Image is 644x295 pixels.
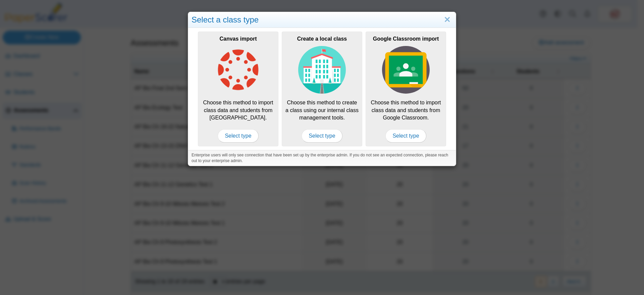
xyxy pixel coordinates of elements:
[188,150,456,166] div: Enterprise users will only see connection that have been set up by the enterprise admin. If you d...
[366,32,446,146] a: Google Classroom import Choose this method to import class data and students from Google Classroo...
[366,32,446,146] div: Choose this method to import class data and students from Google Classroom.
[282,32,362,146] a: Create a local class Choose this method to create a class using our internal class management too...
[298,46,346,94] img: class-type-local.svg
[198,32,278,146] div: Choose this method to import class data and students from [GEOGRAPHIC_DATA].
[373,36,439,42] b: Google Classroom import
[188,12,456,28] div: Select a class type
[218,129,258,143] span: Select type
[219,36,257,42] b: Canvas import
[302,129,342,143] span: Select type
[297,36,347,42] b: Create a local class
[385,129,426,143] span: Select type
[442,14,452,26] a: Close
[198,32,278,146] a: Canvas import Choose this method to import class data and students from [GEOGRAPHIC_DATA]. Select...
[282,32,362,146] div: Choose this method to create a class using our internal class management tools.
[382,46,430,94] img: class-type-google-classroom.svg
[214,46,262,94] img: class-type-canvas.png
